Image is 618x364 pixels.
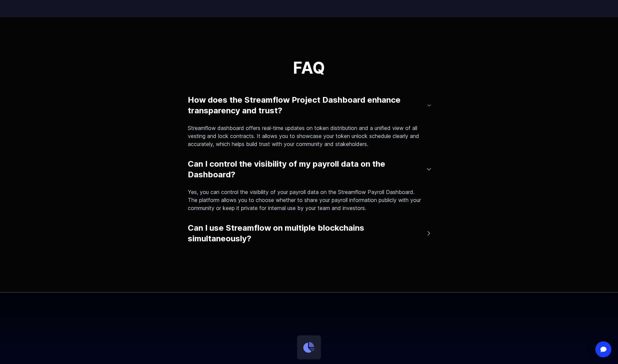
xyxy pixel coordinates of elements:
button: How does the Streamflow Project Dashboard enhance transparency and trust? [188,92,430,119]
button: Can I use Streamflow on multiple blockchains simultaneously? [188,220,430,247]
p: Yes, you can control the visibility of your payroll data on the Streamflow Payroll Dashboard. The... [188,188,425,212]
div: Open Intercom Messenger [595,341,611,357]
h3: FAQ [188,60,430,76]
button: Can I control the visibility of my payroll data on the Dashboard? [188,156,430,183]
p: Streamflow dashboard offers real-time updates on token distribution and a unified view of all ves... [188,124,425,148]
img: icon [297,335,321,359]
